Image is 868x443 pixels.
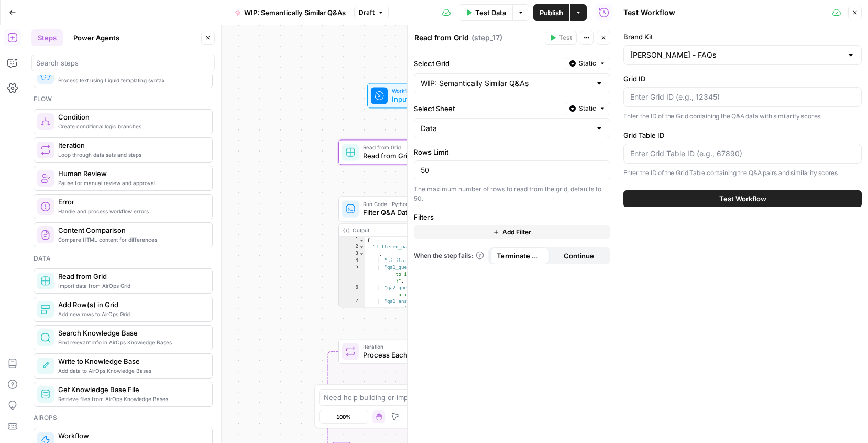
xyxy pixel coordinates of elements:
[338,196,501,307] div: Run Code · PythonFilter Q&A Data by Similarity ScoreStep 10Output{ "filtered_pairs":[ { "similari...
[353,226,472,234] div: Output
[339,257,365,264] div: 4
[359,237,365,244] span: Toggle code folding, rows 1 through 160
[459,4,512,21] button: Test Data
[414,147,610,157] label: Rows Limit
[414,225,610,239] button: Add Filter
[339,285,365,298] div: 6
[34,413,213,423] div: Airops
[414,103,561,114] label: Select Sheet
[414,58,561,69] label: Select Grid
[339,244,365,251] div: 2
[623,111,862,122] p: Enter the ID of the Grid containing the Q&A data with similarity scores
[579,104,596,113] span: Static
[475,7,506,18] span: Test Data
[58,112,204,122] span: Condition
[338,339,501,364] div: LoopIterationProcess Each Q&A PairStep 11
[339,237,365,244] div: 1
[339,251,365,257] div: 3
[533,4,569,21] button: Publish
[363,350,463,360] span: Process Each Q&A Pair
[36,58,210,68] input: Search steps
[565,102,610,115] button: Static
[630,148,855,159] input: Enter Grid Table ID (e.g., 67890)
[359,251,365,257] span: Toggle code folding, rows 3 through 9
[58,197,204,207] span: Error
[58,150,204,159] span: Loop through data sets and steps
[58,366,204,375] span: Add data to AirOps Knowledge Bases
[623,31,862,42] label: Brand Kit
[623,73,862,84] label: Grid ID
[414,212,610,222] label: Filters
[363,150,470,161] span: Read from Grid
[58,168,204,179] span: Human Review
[392,87,444,95] span: Workflow
[40,230,51,240] img: vrinnnclop0vshvmafd7ip1g7ohf
[58,310,204,318] span: Add new rows to AirOps Grid
[623,130,862,141] label: Grid Table ID
[414,185,610,203] div: The maximum number of rows to read from the grid, defaults to 50.
[630,50,842,60] input: Angi - FAQs
[414,33,469,43] textarea: Read from Grid
[58,179,204,187] span: Pause for manual review and approval
[58,384,204,395] span: Get Knowledge Base File
[58,76,204,84] span: Process text using Liquid templating syntax
[58,207,204,215] span: Handle and process workflow errors
[363,342,463,351] span: Iteration
[359,244,365,251] span: Toggle code folding, rows 2 through 157
[623,168,862,178] p: Enter the ID of the Grid Table containing the Q&A pairs and similarity scores
[421,123,591,134] input: Data
[359,8,375,17] span: Draft
[579,59,596,68] span: Static
[564,251,594,261] span: Continue
[58,140,204,150] span: Iteration
[550,247,609,264] button: Continue
[559,33,572,42] span: Test
[244,7,346,18] span: WIP: Semantically Similar Q&As
[58,356,204,366] span: Write to Knowledge Base
[414,251,484,261] a: When the step fails:
[363,207,470,218] span: Filter Q&A Data by Similarity Score
[497,251,543,261] span: Terminate Workflow
[338,83,501,108] div: WorkflowInput SettingsInputs
[630,92,855,102] input: Enter Grid ID (e.g., 12345)
[421,78,591,89] input: WIP: Semantically Similar Q&As
[67,29,126,46] button: Power Agents
[339,264,365,285] div: 5
[363,143,470,152] span: Read from Grid
[471,33,502,43] span: ( step_17 )
[31,29,63,46] button: Steps
[58,122,204,131] span: Create conditional logic branches
[354,6,389,19] button: Draft
[623,190,862,207] button: Test Workflow
[339,298,365,326] div: 7
[58,430,204,441] span: Workflow
[565,57,610,70] button: Static
[336,413,351,421] span: 100%
[363,200,470,208] span: Run Code · Python
[58,235,204,244] span: Compare HTML content for differences
[58,395,204,403] span: Retrieve files from AirOps Knowledge Bases
[502,228,531,237] span: Add Filter
[58,338,204,347] span: Find relevant info in AirOps Knowledge Bases
[392,94,444,104] span: Input Settings
[58,328,204,338] span: Search Knowledge Base
[58,225,204,235] span: Content Comparison
[719,193,766,204] span: Test Workflow
[58,271,204,282] span: Read from Grid
[34,254,213,263] div: Data
[338,139,501,165] div: Read from GridRead from GridStep 17
[34,94,213,104] div: Flow
[58,299,204,310] span: Add Row(s) in Grid
[228,4,352,21] button: WIP: Semantically Similar Q&As
[58,282,204,290] span: Import data from AirOps Grid
[540,7,563,18] span: Publish
[545,31,577,45] button: Test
